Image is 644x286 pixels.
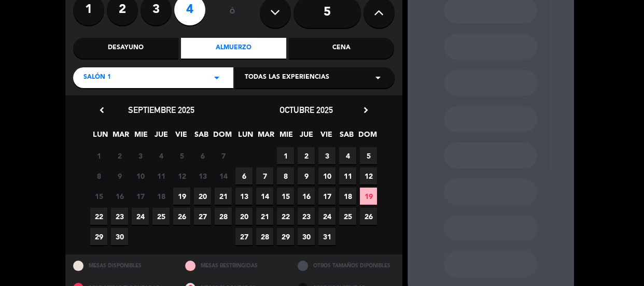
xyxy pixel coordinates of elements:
span: MIE [132,128,149,146]
span: 10 [318,167,335,184]
div: Almuerzo [181,38,286,59]
span: 12 [360,167,377,184]
span: 1 [277,147,294,164]
span: 26 [360,208,377,225]
span: DOM [358,128,375,146]
span: 3 [132,147,149,164]
span: 5 [360,147,377,164]
span: 30 [298,228,315,245]
span: 9 [111,167,128,184]
i: arrow_drop_down [372,71,384,84]
span: 23 [111,208,128,225]
span: 5 [173,147,190,164]
span: Salón 1 [83,73,111,83]
span: 29 [277,228,294,245]
span: 6 [194,147,211,164]
span: septiembre 2025 [128,105,194,115]
span: Todas las experiencias [245,73,329,83]
span: 28 [256,228,273,245]
span: 9 [298,167,315,184]
span: JUE [152,128,170,146]
span: 16 [298,188,315,205]
span: octubre 2025 [279,105,333,115]
span: 21 [215,188,232,205]
span: 22 [277,208,294,225]
span: 31 [318,228,335,245]
div: MESAS RESTRINGIDAS [177,254,290,277]
span: DOM [213,128,230,146]
span: LUN [237,128,254,146]
span: SAB [193,128,210,146]
div: Desayuno [73,38,178,59]
span: 30 [111,228,128,245]
span: 6 [235,167,253,184]
span: 11 [339,167,356,184]
span: 25 [152,208,170,225]
span: 28 [215,208,232,225]
span: 24 [318,208,335,225]
span: 18 [339,188,356,205]
span: 4 [152,147,170,164]
span: 24 [132,208,149,225]
span: 4 [339,147,356,164]
span: 13 [235,188,253,205]
span: 8 [277,167,294,184]
span: 15 [277,188,294,205]
span: MAR [257,128,274,146]
span: 25 [339,208,356,225]
span: 19 [360,188,377,205]
span: 19 [173,188,190,205]
span: 14 [256,188,273,205]
span: SAB [338,128,355,146]
div: Cena [289,38,394,59]
i: chevron_right [360,105,371,116]
span: 7 [256,167,273,184]
span: 20 [194,188,211,205]
span: VIE [173,128,190,146]
span: VIE [318,128,335,146]
span: 22 [90,208,107,225]
span: MAR [112,128,129,146]
span: 20 [235,208,253,225]
span: LUN [92,128,109,146]
span: 1 [90,147,107,164]
span: 2 [111,147,128,164]
span: 3 [318,147,335,164]
div: OTROS TAMAÑOS DIPONIBLES [290,254,402,277]
span: 14 [215,167,232,184]
span: 16 [111,188,128,205]
span: 8 [90,167,107,184]
i: chevron_left [96,105,107,116]
span: 17 [132,188,149,205]
span: 23 [298,208,315,225]
span: JUE [298,128,315,146]
span: 18 [152,188,170,205]
span: 12 [173,167,190,184]
span: 17 [318,188,335,205]
i: arrow_drop_down [211,71,223,84]
span: 10 [132,167,149,184]
span: 21 [256,208,273,225]
span: 26 [173,208,190,225]
span: MIE [277,128,295,146]
div: MESAS DISPONIBLES [65,254,178,277]
span: 27 [194,208,211,225]
span: 11 [152,167,170,184]
span: 13 [194,167,211,184]
span: 27 [235,228,253,245]
span: 7 [215,147,232,164]
span: 2 [298,147,315,164]
span: 29 [90,228,107,245]
span: 15 [90,188,107,205]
